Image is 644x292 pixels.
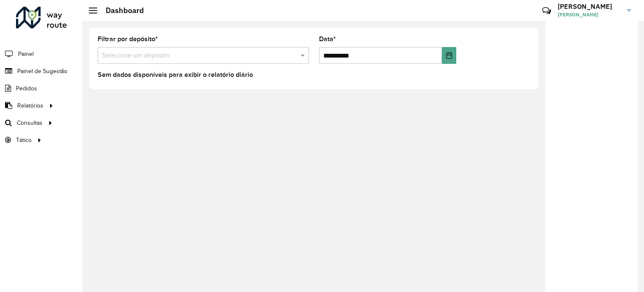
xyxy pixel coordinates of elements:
span: Painel [18,50,34,58]
a: Contato Rápido [538,2,556,20]
span: Painel de Sugestão [17,67,67,76]
label: Data [319,34,336,44]
h2: Dashboard [97,6,144,15]
span: Pedidos [16,84,37,93]
label: Filtrar por depósito [98,34,158,44]
span: [PERSON_NAME] [558,11,621,18]
span: Tático [16,136,32,145]
button: Choose Date [442,47,456,64]
label: Sem dados disponíveis para exibir o relatório diário [98,70,253,80]
h3: [PERSON_NAME] [558,3,621,11]
span: Consultas [17,118,43,127]
span: Relatórios [17,101,43,110]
